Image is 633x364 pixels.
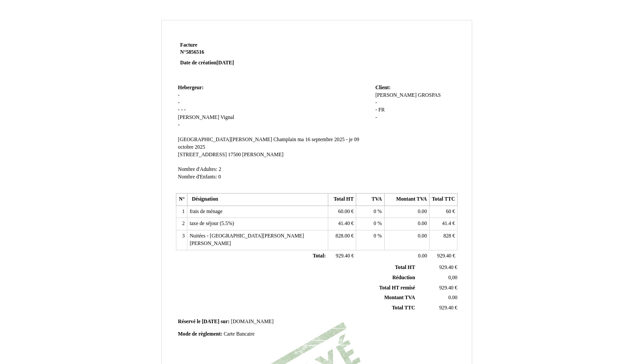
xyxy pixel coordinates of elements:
[418,233,427,239] span: 0.00
[228,152,241,158] span: 17500
[231,319,274,324] span: [DOMAIN_NAME]
[417,263,459,273] td: €
[336,253,350,259] span: 929.40
[178,100,180,106] span: -
[190,221,234,226] span: taxe de séjour (5.5%)
[178,331,223,337] span: Mode de règlement:
[374,221,376,226] span: 0
[178,85,204,91] span: Hebergeur:
[328,206,356,218] td: €
[178,92,180,98] span: -
[356,218,384,230] td: %
[439,305,454,311] span: 929.40
[178,137,296,142] span: [GEOGRAPHIC_DATA][PERSON_NAME] Champlain
[379,285,415,291] span: Total HT remisé
[178,122,180,128] span: -
[430,206,458,218] td: €
[180,49,287,56] strong: N°
[384,295,415,301] span: Montant TVA
[313,253,326,259] span: Total:
[328,194,356,206] th: Total HT
[178,137,359,150] span: ma 16 septembre 2025 - je 09 octobre 2025
[430,218,458,230] td: €
[430,230,458,250] td: €
[442,221,451,226] span: 41.4
[186,49,204,55] span: 5856516
[375,100,377,106] span: -
[221,319,230,324] span: sur:
[356,230,384,250] td: %
[178,152,227,158] span: [STREET_ADDRESS]
[328,230,356,250] td: €
[439,265,454,270] span: 929.40
[335,233,350,239] span: 828.00
[375,107,377,113] span: -
[375,115,377,120] span: -
[338,209,350,214] span: 60.00
[202,319,219,324] span: [DATE]
[216,60,234,66] span: [DATE]
[180,60,234,66] strong: Date de création
[190,233,304,246] span: Nuitées - [GEOGRAPHIC_DATA][PERSON_NAME] [PERSON_NAME]
[220,115,234,120] span: Vignal
[392,275,415,281] span: Réduction
[375,85,390,91] span: Client:
[178,115,219,120] span: [PERSON_NAME]
[430,250,458,262] td: €
[378,107,385,113] span: FR
[417,283,459,293] td: €
[187,194,328,206] th: Désignation
[190,209,223,214] span: frais de ménage
[176,206,187,218] td: 1
[356,194,384,206] th: TVA
[338,221,350,226] span: 41.40
[219,174,221,180] span: 0
[392,305,415,311] span: Total TTC
[417,303,459,313] td: €
[430,194,458,206] th: Total TTC
[181,107,183,113] span: -
[223,331,255,337] span: Carte Bancaire
[374,209,376,214] span: 0
[384,194,429,206] th: Montant TVA
[328,250,356,262] td: €
[176,230,187,250] td: 3
[395,265,415,270] span: Total HT
[178,166,218,172] span: Nombre d'Adultes:
[178,107,180,113] span: -
[176,218,187,230] td: 2
[176,194,187,206] th: N°
[242,152,283,158] span: [PERSON_NAME]
[178,319,201,324] span: Réservé le
[443,233,451,239] span: 828
[448,295,457,301] span: 0.00
[184,107,186,113] span: -
[418,92,441,98] span: GROSPAS
[180,42,198,48] span: Facture
[448,275,457,281] span: 0,00
[437,253,451,259] span: 929.40
[328,218,356,230] td: €
[446,209,451,214] span: 60
[374,233,376,239] span: 0
[418,253,427,259] span: 0.00
[178,174,217,180] span: Nombre d'Enfants:
[439,285,454,291] span: 929.40
[418,221,427,226] span: 0.00
[219,166,221,172] span: 2
[418,209,427,214] span: 0.00
[356,206,384,218] td: %
[375,92,417,98] span: [PERSON_NAME]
